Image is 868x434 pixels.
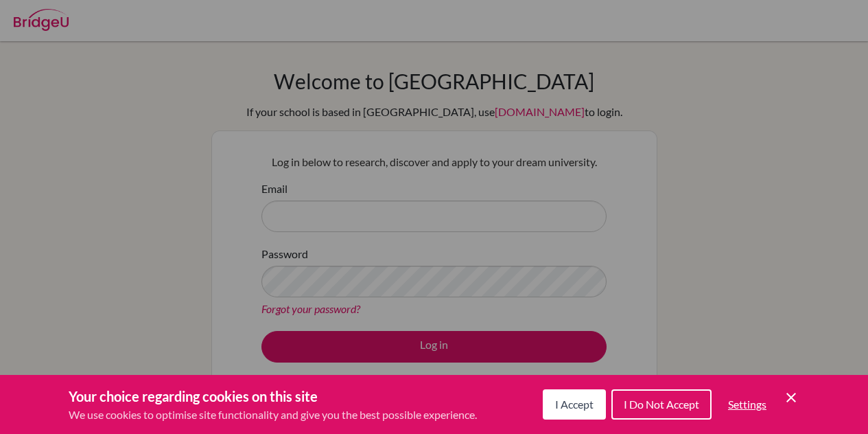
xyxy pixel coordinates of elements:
h3: Your choice regarding cookies on this site [69,386,477,407]
button: Settings [717,391,777,418]
button: I Accept [543,389,606,420]
span: Settings [728,398,766,411]
span: I Accept [555,398,594,411]
button: I Do Not Accept [611,389,712,420]
p: We use cookies to optimise site functionality and give you the best possible experience. [69,407,477,423]
button: Save and close [783,389,799,406]
span: I Do Not Accept [624,398,699,411]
